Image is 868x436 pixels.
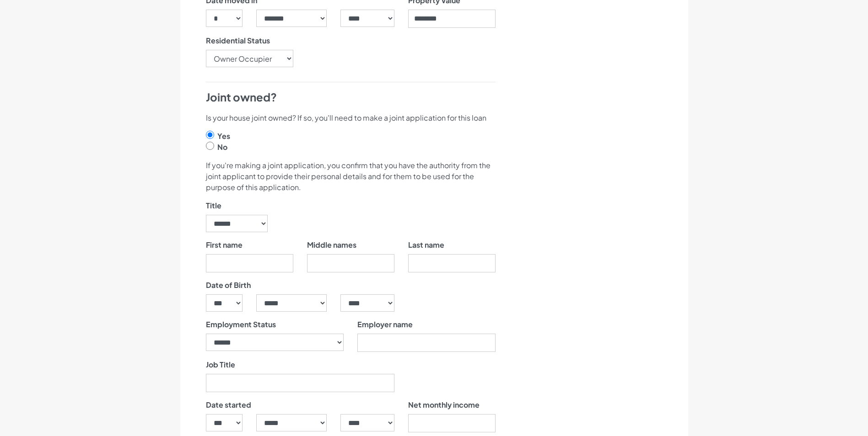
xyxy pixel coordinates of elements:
p: If you're making a joint application, you confirm that you have the authority from the joint appl... [206,160,496,193]
h4: Joint owned? [206,90,496,105]
label: First name [206,239,243,250]
label: Net monthly income [408,399,480,410]
label: Title [206,200,221,211]
label: Middle names [307,239,356,250]
label: Date of Birth [206,280,251,291]
label: Job Title [206,359,235,370]
label: Employment Status [206,319,276,330]
label: Date started [206,399,251,410]
label: Employer name [357,319,413,330]
p: Is your house joint owned? If so, you'll need to make a joint application for this loan [206,112,496,123]
label: Residential Status [206,35,270,46]
label: Last name [408,239,444,250]
label: Yes [217,131,230,142]
label: No [217,142,227,153]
